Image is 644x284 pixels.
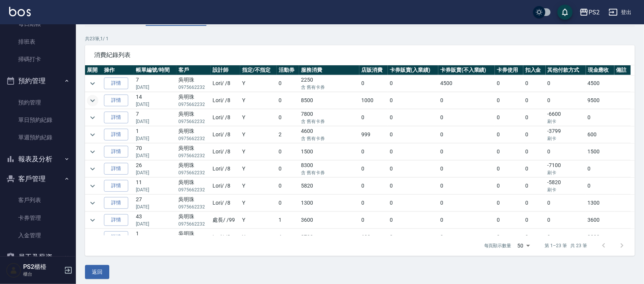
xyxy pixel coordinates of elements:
td: 0 [523,212,546,229]
td: 0 [388,75,438,92]
td: 0 [388,212,438,229]
p: 0975662232 [178,204,209,210]
p: 0975662232 [178,118,209,125]
td: Lori / /8 [211,195,240,211]
p: 含 舊有卡券 [301,135,357,142]
td: 0 [495,126,523,143]
td: 1500 [299,144,359,160]
td: 0 [388,92,438,109]
th: 備註 [614,65,631,75]
button: expand row [87,180,98,192]
td: 0 [277,92,299,109]
td: 9500 [586,92,614,109]
a: 詳情 [104,180,128,192]
td: 0 [546,212,586,229]
td: 0 [359,161,388,177]
td: 0 [359,75,388,92]
a: 單日預約紀錄 [3,111,73,129]
td: 0 [495,178,523,194]
p: 刷卡 [548,118,584,125]
td: 26 [134,161,176,177]
p: [DATE] [136,221,175,227]
td: 吳明珠 [176,161,211,177]
td: 0 [495,229,523,246]
p: 0975662232 [178,135,209,142]
td: Y [240,75,277,92]
td: 3600 [299,212,359,229]
td: -6600 [546,109,586,126]
a: 詳情 [104,231,128,243]
th: 店販消費 [359,65,388,75]
button: PS2 [576,5,603,20]
a: 入金管理 [3,227,73,244]
td: 0 [523,229,546,246]
a: 詳情 [104,95,128,106]
button: 預約管理 [3,71,73,91]
td: 0 [586,178,614,194]
p: [DATE] [136,84,175,91]
a: 詳情 [104,77,128,89]
td: 2 [277,126,299,143]
td: Y [240,126,277,143]
th: 卡券販賣(入業績) [388,65,438,75]
td: 0 [546,75,586,92]
td: 0 [359,178,388,194]
td: 吳明珠 [176,195,211,211]
td: 0 [523,109,546,126]
a: 預約管理 [3,94,73,111]
a: 詳情 [104,197,128,209]
div: PS2 [589,8,600,17]
td: 吳明珠 [176,126,211,143]
a: 掃碼打卡 [3,50,73,68]
span: 消費紀錄列表 [94,51,626,59]
td: 0 [523,75,546,92]
p: [DATE] [136,135,175,142]
a: 詳情 [104,163,128,175]
th: 帳單編號/時間 [134,65,176,75]
td: Y [240,229,277,246]
p: [DATE] [136,118,175,125]
td: 0 [359,144,388,160]
p: 刷卡 [548,169,584,176]
th: 卡券使用 [495,65,523,75]
th: 服務消費 [299,65,359,75]
td: 0 [277,75,299,92]
td: 8700 [299,229,359,246]
td: 0 [586,109,614,126]
p: 刷卡 [548,186,584,193]
td: 3600 [586,212,614,229]
td: 0 [388,144,438,160]
td: 1 [277,212,299,229]
td: 43 [134,212,176,229]
td: 8500 [299,92,359,109]
td: 0 [359,109,388,126]
p: 櫃台 [23,271,62,278]
a: 單週預約紀錄 [3,129,73,146]
td: 1000 [359,92,388,109]
td: Lori / /8 [211,92,240,109]
td: 0 [546,229,586,246]
button: expand row [87,112,98,123]
td: 吳明珠 [176,212,211,229]
th: 設計師 [211,65,240,75]
button: 客戶管理 [3,169,73,189]
th: 展開 [85,65,102,75]
td: 0 [438,212,495,229]
td: Lori / /8 [211,75,240,92]
td: Y [240,144,277,160]
td: 0 [523,92,546,109]
td: 0 [438,195,495,211]
th: 卡券販賣(不入業績) [438,65,495,75]
td: 0 [277,109,299,126]
td: 0 [438,144,495,160]
td: 11 [134,178,176,194]
td: Lori / /8 [211,126,240,143]
td: 2250 [299,75,359,92]
button: expand row [87,129,98,140]
td: 0 [388,178,438,194]
td: 4500 [586,75,614,92]
td: 0 [359,212,388,229]
td: 0 [388,161,438,177]
td: 0 [388,126,438,143]
a: 客戶列表 [3,191,73,209]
